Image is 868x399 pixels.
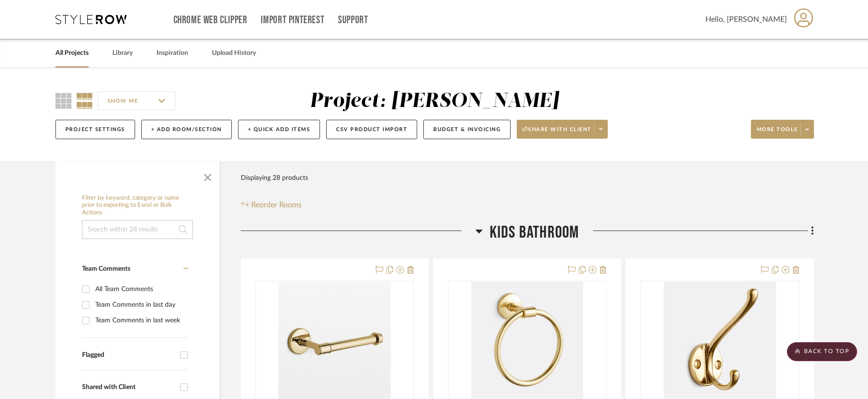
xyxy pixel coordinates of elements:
[174,16,247,24] a: Chrome Web Clipper
[241,168,308,187] div: Displaying 28 products
[490,222,579,243] span: Kids Bathroom
[95,297,186,312] div: Team Comments in last day
[787,342,857,361] scroll-to-top-button: BACK TO TOP
[241,199,302,211] button: Reorder Rooms
[82,195,193,217] h6: Filter by keyword, category or name prior to exporting to Excel or Bulk Actions
[310,91,559,111] div: Project: [PERSON_NAME]
[261,16,324,24] a: Import Pinterest
[112,47,133,60] a: Library
[751,120,814,139] button: More tools
[705,14,787,25] span: Hello, [PERSON_NAME]
[156,47,188,60] a: Inspiration
[198,166,217,185] button: Close
[82,383,175,391] div: Shared with Client
[55,120,135,139] button: Project Settings
[251,199,302,211] span: Reorder Rooms
[338,16,368,24] a: Support
[95,282,186,297] div: All Team Comments
[517,120,608,139] button: Share with client
[82,266,130,272] span: Team Comments
[423,120,511,139] button: Budget & Invoicing
[238,120,320,139] button: + Quick Add Items
[82,351,175,359] div: Flagged
[326,120,417,139] button: CSV Product Import
[757,126,798,140] span: More tools
[95,313,186,328] div: Team Comments in last week
[82,220,193,239] input: Search within 28 results
[522,126,592,140] span: Share with client
[141,120,232,139] button: + Add Room/Section
[212,47,256,60] a: Upload History
[55,47,89,60] a: All Projects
